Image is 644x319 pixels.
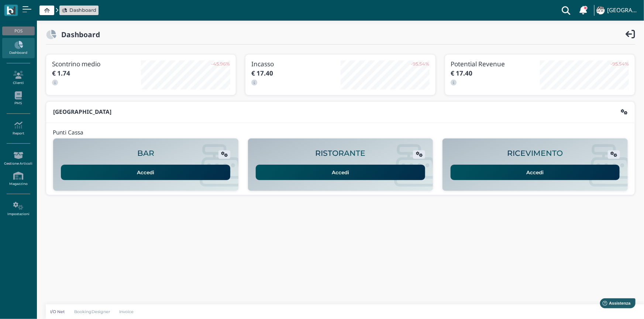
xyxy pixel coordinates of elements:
[595,1,640,19] a: ... [GEOGRAPHIC_DATA]
[7,6,15,15] img: logo
[2,199,34,219] a: Impostazioni
[256,165,425,180] a: Accedi
[451,69,473,77] b: € 17.40
[2,169,34,189] a: Magazzino
[2,148,34,169] a: Gestione Articoli
[451,60,540,67] h3: Potential Revenue
[607,7,640,14] h4: [GEOGRAPHIC_DATA]
[53,108,111,116] b: [GEOGRAPHIC_DATA]
[2,68,34,88] a: Clienti
[507,149,563,158] h2: RICEVIMENTO
[22,6,49,11] span: Assistenza
[251,60,340,67] h3: Incasso
[62,7,96,14] a: Dashboard
[2,38,34,58] a: Dashboard
[2,88,34,109] a: PMS
[56,31,100,38] h2: Dashboard
[69,7,96,14] span: Dashboard
[52,60,141,67] h3: Scontrino medio
[2,27,34,35] div: POS
[451,165,620,180] a: Accedi
[592,296,638,313] iframe: Help widget launcher
[52,69,70,77] b: € 1.74
[61,165,230,180] a: Accedi
[53,130,83,136] h4: Punti Cassa
[2,118,34,139] a: Report
[251,69,273,77] b: € 17.40
[137,149,154,158] h2: BAR
[315,149,365,158] h2: RISTORANTE
[596,6,605,14] img: ...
